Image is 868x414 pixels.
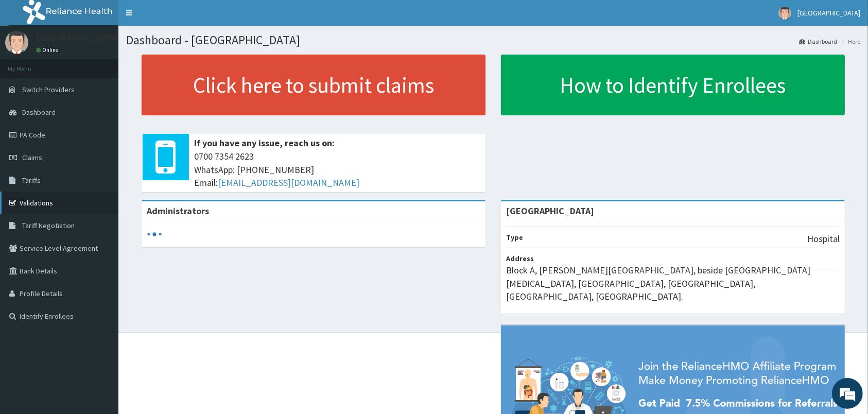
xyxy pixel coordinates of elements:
h1: Dashboard - [GEOGRAPHIC_DATA] [126,33,860,47]
span: Dashboard [22,108,56,117]
span: Claims [22,153,42,162]
a: [EMAIL_ADDRESS][DOMAIN_NAME] [218,177,359,188]
strong: [GEOGRAPHIC_DATA] [506,205,594,217]
a: Dashboard [799,37,837,46]
span: Switch Providers [22,85,75,94]
a: How to Identify Enrollees [501,55,845,115]
img: User Image [5,31,28,54]
span: [GEOGRAPHIC_DATA] [797,8,860,18]
li: Here [838,37,860,46]
p: Hospital [807,232,840,246]
a: Online [36,46,61,54]
b: Administrators [147,205,209,217]
b: If you have any issue, reach us on: [194,137,335,149]
svg: audio-loading [147,227,162,242]
span: 0700 7354 2623 WhatsApp: [PHONE_NUMBER] Email: [194,150,480,189]
b: Address [506,254,534,263]
p: [GEOGRAPHIC_DATA] [36,33,121,43]
p: Block A, [PERSON_NAME][GEOGRAPHIC_DATA], beside [GEOGRAPHIC_DATA][MEDICAL_DATA], [GEOGRAPHIC_DATA... [506,264,840,303]
b: Type [506,233,523,242]
span: Tariffs [22,176,41,185]
span: Tariff Negotiation [22,221,75,230]
img: User Image [778,7,791,20]
a: Click here to submit claims [142,55,485,115]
